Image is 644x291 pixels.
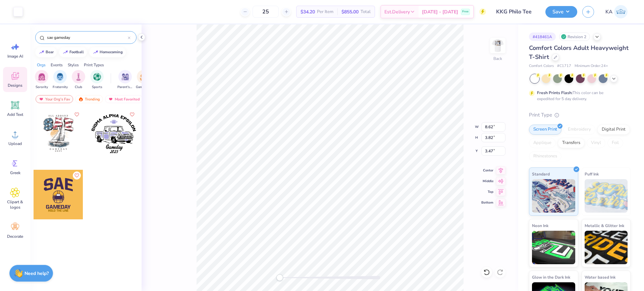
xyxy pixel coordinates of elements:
[39,50,44,54] img: trend_line.gif
[558,138,585,148] div: Transfers
[529,63,554,69] span: Comfort Colors
[46,34,128,41] input: Try "Alpha"
[108,97,113,101] img: most_fav.gif
[532,179,575,213] img: Standard
[46,50,54,54] div: bear
[317,8,333,15] span: Per Item
[117,70,133,90] div: filter for Parent's Weekend
[39,97,44,101] img: most_fav.gif
[75,95,103,103] div: Trending
[24,270,49,277] strong: Need help?
[7,54,23,59] span: Image AI
[481,189,493,195] span: Top
[36,85,48,90] span: Sorority
[63,50,68,54] img: trend_line.gif
[537,90,620,102] div: This color can be expedited for 5 day delivery.
[92,85,102,90] span: Sports
[7,112,23,117] span: Add Text
[481,200,493,205] span: Bottom
[35,70,48,90] div: filter for Sorority
[481,168,493,173] span: Center
[53,85,68,90] span: Fraternity
[69,50,84,54] div: football
[59,47,87,57] button: football
[585,222,624,229] span: Metallic & Glitter Ink
[72,70,85,90] button: filter button
[105,95,143,103] div: Most Favorited
[559,32,590,41] div: Revision 2
[89,47,126,57] button: homecoming
[491,39,504,52] img: Back
[38,73,46,81] img: Sorority Image
[585,170,599,177] span: Puff Ink
[532,222,548,229] span: Neon Ink
[75,73,82,81] img: Club Image
[481,178,493,184] span: Middle
[557,63,571,69] span: # C1717
[93,73,101,81] img: Sports Image
[10,170,20,175] span: Greek
[121,73,129,81] img: Parent's Weekend Image
[529,125,561,135] div: Screen Print
[563,125,595,135] div: Embroidery
[35,47,57,57] button: bear
[529,111,631,119] div: Print Type
[462,9,469,14] span: Free
[587,138,605,148] div: Vinyl
[4,199,26,210] span: Clipart & logos
[93,50,98,54] img: trend_line.gif
[532,170,550,177] span: Standard
[8,83,22,88] span: Designs
[253,6,279,18] input: – –
[529,138,556,148] div: Applique
[545,6,577,18] button: Save
[491,5,540,18] input: Untitled Design
[7,234,23,239] span: Decorate
[529,32,556,41] div: # 418461A
[341,8,359,15] span: $855.00
[493,56,502,62] div: Back
[53,70,68,90] button: filter button
[117,85,133,90] span: Parent's Weekend
[532,231,575,264] img: Neon Ink
[529,44,629,61] span: Comfort Colors Adult Heavyweight T-Shirt
[605,8,612,16] span: KA
[532,274,570,281] span: Glow in the Dark Ink
[72,70,85,90] div: filter for Club
[73,111,81,119] button: Like
[36,95,73,103] div: Your Org's Fav
[100,50,123,54] div: homecoming
[602,5,631,18] a: KA
[51,62,63,68] div: Events
[136,70,151,90] button: filter button
[276,274,283,281] div: Accessibility label
[529,151,561,161] div: Rhinestones
[8,141,22,146] span: Upload
[575,63,608,69] span: Minimum Order: 24 +
[585,179,628,213] img: Puff Ink
[75,85,82,90] span: Club
[68,62,79,68] div: Styles
[117,70,133,90] button: filter button
[140,73,148,81] img: Game Day Image
[35,70,48,90] button: filter button
[361,8,371,15] span: Total
[384,8,410,15] span: Est. Delivery
[84,62,104,68] div: Print Types
[614,5,628,18] img: Kate Agsalon
[136,85,151,90] span: Game Day
[90,70,104,90] div: filter for Sports
[136,70,151,90] div: filter for Game Day
[90,70,104,90] button: filter button
[585,274,615,281] span: Water based Ink
[73,171,81,179] button: Like
[56,73,64,81] img: Fraternity Image
[128,111,136,119] button: Like
[585,231,628,264] img: Metallic & Glitter Ink
[78,97,84,101] img: trending.gif
[301,8,315,15] span: $34.20
[537,90,573,95] strong: Fresh Prints Flash:
[37,62,46,68] div: Orgs
[422,8,458,15] span: [DATE] - [DATE]
[53,70,68,90] div: filter for Fraternity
